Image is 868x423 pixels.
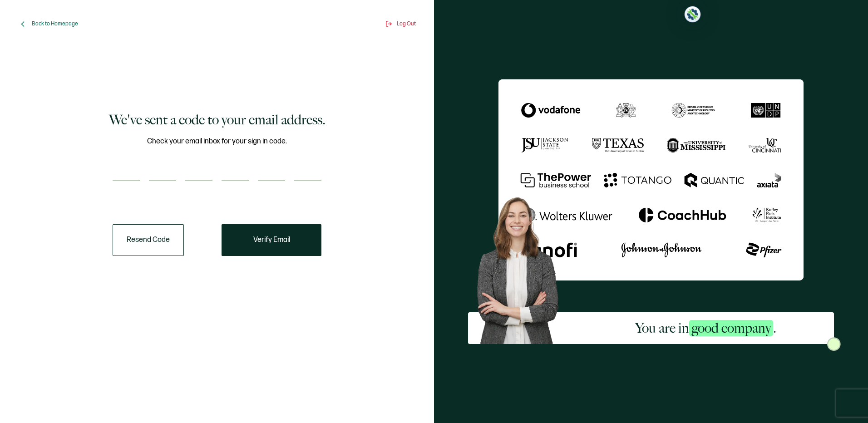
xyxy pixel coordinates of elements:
[253,236,290,244] span: Verify Email
[109,111,325,129] h1: We've sent a code to your email address.
[635,319,776,337] h2: You are in .
[222,224,321,256] button: Verify Email
[32,20,78,27] span: Back to Homepage
[689,320,773,336] span: good company
[113,224,184,256] button: Resend Code
[827,337,841,351] img: Sertifier Signup
[468,190,578,344] img: Sertifier Signup - You are in <span class="strong-h">good company</span>. Hero
[147,136,287,147] span: Check your email inbox for your sign in code.
[397,20,416,27] span: Log Out
[498,79,804,280] img: Sertifier We've sent a code to your email address.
